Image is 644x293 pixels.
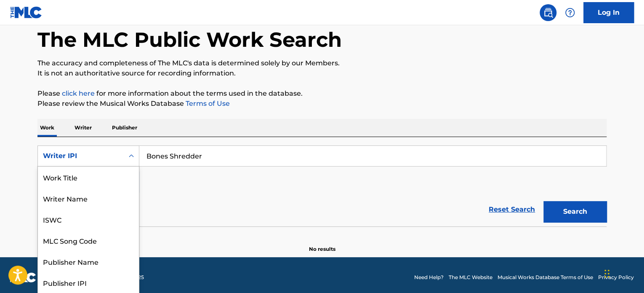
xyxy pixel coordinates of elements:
[37,119,57,137] p: Work
[37,89,607,99] p: Please for more information about the terms used in the database.
[43,151,119,161] div: Writer IPI
[565,8,575,18] img: help
[583,2,634,23] a: Log In
[38,188,139,209] div: Writer Name
[72,119,94,137] p: Writer
[449,274,492,281] a: The MLC Website
[109,119,140,137] p: Publisher
[37,58,607,68] p: The accuracy and completeness of The MLC's data is determined solely by our Members.
[62,89,95,97] a: click here
[602,253,644,293] div: Widget de chat
[540,4,556,21] a: Public Search
[38,209,139,230] div: ISWC
[10,6,43,19] img: MLC Logo
[37,68,607,78] p: It is not an authoritative source for recording information.
[484,200,539,219] a: Reset Search
[38,251,139,272] div: Publisher Name
[38,167,139,188] div: Work Title
[602,253,644,293] iframe: Chat Widget
[37,145,607,226] form: Search Form
[543,8,553,18] img: search
[37,99,607,109] p: Please review the Musical Works Database
[562,4,578,21] div: Help
[38,272,139,293] div: Publisher IPI
[38,230,139,251] div: MLC Song Code
[598,274,634,281] a: Privacy Policy
[498,274,593,281] a: Musical Works Database Terms of Use
[543,201,607,222] button: Search
[309,235,335,253] p: No results
[604,261,609,286] div: Glisser
[184,99,230,108] a: Terms of Use
[37,27,342,52] h1: The MLC Public Work Search
[414,274,444,281] a: Need Help?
